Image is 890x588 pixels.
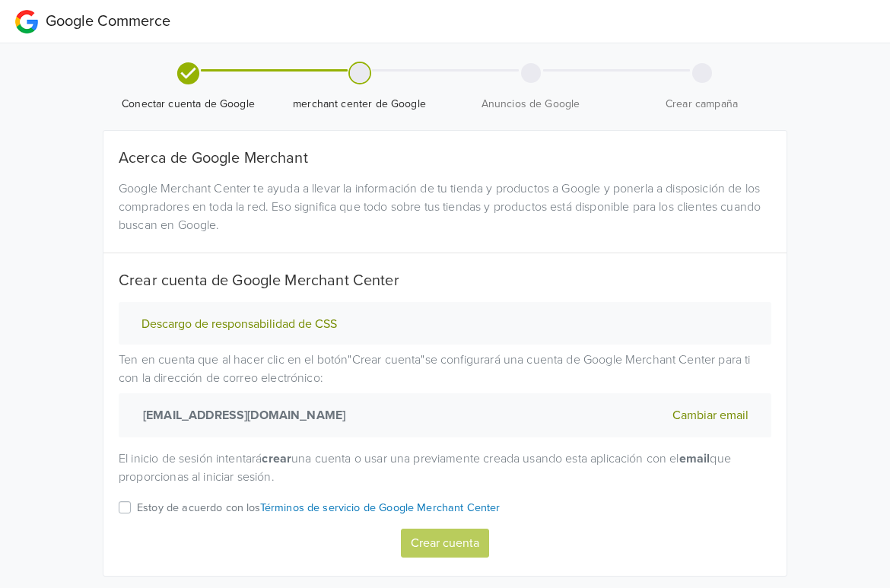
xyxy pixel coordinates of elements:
p: El inicio de sesión intentará una cuenta o usar una previamente creada usando esta aplicación con... [119,450,771,486]
span: Anuncios de Google [451,97,610,112]
h5: Crear cuenta de Google Merchant Center [119,272,771,290]
a: Términos de servicio de Google Merchant Center [260,501,501,514]
p: Estoy de acuerdo con los [137,500,501,516]
strong: crear [262,451,291,466]
button: Cambiar email [668,405,753,425]
strong: email [679,451,710,466]
span: Google Commerce [46,12,170,30]
div: Google Merchant Center te ayuda a llevar la información de tu tienda y productos a Google y poner... [107,180,783,234]
h5: Acerca de Google Merchant [119,149,771,167]
span: Conectar cuenta de Google [109,97,268,112]
span: merchant center de Google [280,97,439,112]
p: Ten en cuenta que al hacer clic en el botón " Crear cuenta " se configurará una cuenta de Google ... [119,351,771,437]
span: Crear campaña [622,97,781,112]
strong: [EMAIL_ADDRESS][DOMAIN_NAME] [137,406,345,424]
button: Descargo de responsabilidad de CSS [137,316,342,332]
